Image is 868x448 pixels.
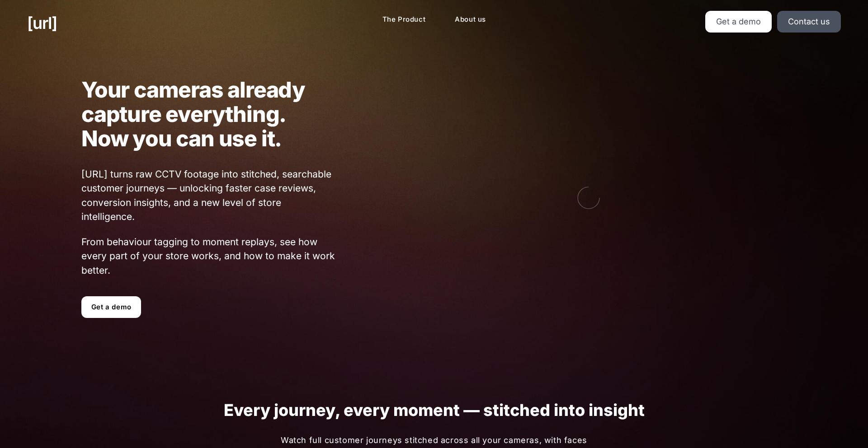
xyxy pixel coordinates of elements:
span: From behaviour tagging to moment replays, see how every part of your store works, and how to make... [81,235,336,278]
a: Contact us [777,11,841,33]
h1: Every journey, every moment — stitched into insight [87,401,781,420]
span: [URL] turns raw CCTV footage into stitched, searchable customer journeys — unlocking faster case ... [81,167,336,224]
a: [URL] [27,11,57,35]
a: About us [448,11,493,28]
h1: Your cameras already capture everything. Now you can use it. [81,78,336,151]
a: Get a demo [705,11,772,33]
a: The Product [375,11,433,28]
a: Get a demo [81,296,141,318]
